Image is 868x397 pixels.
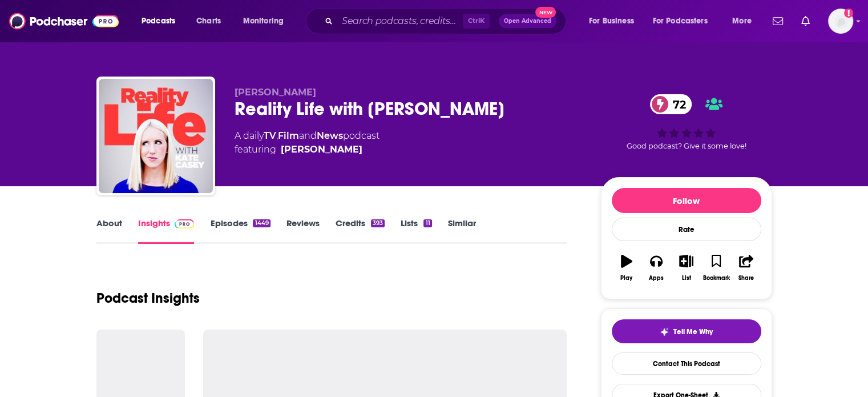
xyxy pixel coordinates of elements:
[96,290,200,307] h1: Podcast Insights
[175,219,195,228] img: Podchaser Pro
[276,130,278,141] span: ,
[612,218,761,241] div: Rate
[612,188,761,213] button: Follow
[828,9,853,34] span: Logged in as NickG
[463,14,490,29] span: Ctrl K
[134,12,190,30] button: open menu
[601,87,772,158] div: 72Good podcast? Give it some love!
[682,275,691,282] div: List
[196,13,221,29] span: Charts
[738,275,754,282] div: Share
[650,94,692,114] a: 72
[620,275,632,282] div: Play
[581,12,648,30] button: open menu
[99,79,213,193] img: Reality Life with Kate Casey
[278,130,299,141] a: Film
[253,219,270,227] div: 1449
[653,13,708,29] span: For Podcasters
[724,12,766,30] button: open menu
[589,13,634,29] span: For Business
[264,130,276,141] a: TV
[448,218,476,244] a: Similar
[671,247,701,288] button: List
[612,352,761,375] a: Contact This Podcast
[243,13,284,29] span: Monitoring
[336,218,385,244] a: Credits393
[235,87,316,98] span: [PERSON_NAME]
[844,9,853,18] svg: Add a profile image
[423,219,431,227] div: 11
[504,18,551,24] span: Open Advanced
[281,143,362,157] a: Kate Casey
[731,247,761,288] button: Share
[189,12,228,30] a: Charts
[337,12,463,30] input: Search podcasts, credits, & more...
[768,11,788,31] a: Show notifications dropdown
[645,12,724,30] button: open menu
[235,143,380,157] span: featuring
[9,10,119,32] img: Podchaser - Follow, Share and Rate Podcasts
[732,13,752,29] span: More
[660,327,669,336] img: tell me why sparkle
[649,275,664,282] div: Apps
[401,218,431,244] a: Lists11
[535,7,556,18] span: New
[96,218,122,244] a: About
[235,129,380,157] div: A daily podcast
[138,218,195,244] a: InsightsPodchaser Pro
[828,9,853,34] button: Show profile menu
[317,130,343,141] a: News
[673,327,713,336] span: Tell Me Why
[612,247,641,288] button: Play
[627,142,746,150] span: Good podcast? Give it some love!
[641,247,671,288] button: Apps
[797,11,814,31] a: Show notifications dropdown
[299,130,317,141] span: and
[371,219,385,227] div: 393
[703,275,729,282] div: Bookmark
[142,13,175,29] span: Podcasts
[210,218,270,244] a: Episodes1449
[317,8,577,34] div: Search podcasts, credits, & more...
[235,12,298,30] button: open menu
[701,247,731,288] button: Bookmark
[286,218,320,244] a: Reviews
[828,9,853,34] img: User Profile
[612,319,761,343] button: tell me why sparkleTell Me Why
[661,94,692,114] span: 72
[499,14,556,28] button: Open AdvancedNew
